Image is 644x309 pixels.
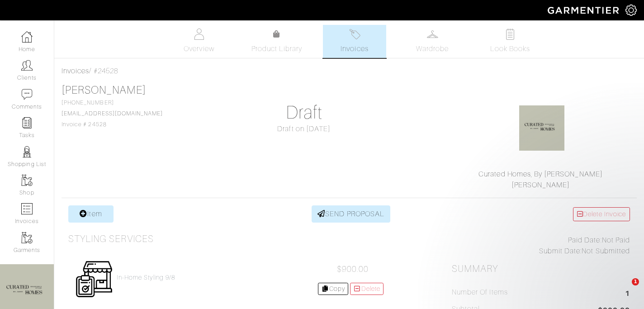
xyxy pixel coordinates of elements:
a: Curated Homes, By [PERSON_NAME] [478,170,603,178]
a: Copy [318,283,348,295]
img: garmentier-logo-header-white-b43fb05a5012e4ada735d5af1a66efaba907eab6374d6393d1fbf88cb4ef424d.png [543,2,625,18]
span: [PHONE_NUMBER] Invoice # 24528 [62,100,163,128]
a: Overview [167,25,231,58]
img: gear-icon-white-bd11855cb880d31180b6d7d6211b90ccbf57a29d726f0c71d8c61bd08dd39cc2.png [625,5,637,16]
img: garments-icon-b7da505a4dc4fd61783c78ac3ca0ef83fa9d6f193b1c9dc38574b1d14d53ca28.png [21,232,33,243]
img: todo-9ac3debb85659649dc8f770b8b6100bb5dab4b48dedcbae339e5042a72dfd3cc.svg [505,29,516,40]
img: orders-icon-0abe47150d42831381b5fb84f609e132dff9fe21cb692f30cb5eec754e2cba89.png [21,203,33,214]
a: Item [68,205,114,223]
span: Invoices [341,43,368,54]
span: Look Books [490,43,530,54]
img: wardrobe-487a4870c1b7c33e795ec22d11cfc2ed9d08956e64fb3008fe2437562e282088.svg [427,29,438,40]
div: / #24528 [62,66,637,76]
span: Wardrobe [416,43,449,54]
h1: Draft [215,102,393,124]
h3: Styling Services [68,233,154,245]
img: reminder-icon-8004d30b9f0a5d33ae49ab947aed9ed385cf756f9e5892f1edd6e32f2345188e.png [21,117,33,128]
a: SEND PROPOSAL [312,205,390,223]
img: f1sLSt6sjhtqviGWfno3z99v.jpg [519,105,564,151]
a: Delete Invoice [573,207,630,221]
a: [PERSON_NAME] [62,84,146,96]
a: [EMAIL_ADDRESS][DOMAIN_NAME] [62,110,163,117]
img: Womens_Service-b2905c8a555b134d70f80a63ccd9711e5cb40bac1cff00c12a43f244cd2c1cd3.png [75,260,113,298]
div: Draft on [DATE] [215,124,393,134]
span: Product Library [251,43,303,54]
img: dashboard-icon-dbcd8f5a0b271acd01030246c82b418ddd0df26cd7fceb0bd07c9910d44c42f6.png [21,31,33,43]
a: Product Library [245,29,308,54]
a: Invoices [62,67,89,75]
img: comment-icon-a0a6a9ef722e966f86d9cbdc48e553b5cf19dbc54f86b18d962a5391bc8f6eb6.png [21,89,33,100]
iframe: Intercom live chat [613,278,635,300]
img: basicinfo-40fd8af6dae0f16599ec9e87c0ef1c0a1fdea2edbe929e3d69a839185d80c458.svg [194,29,205,40]
a: [PERSON_NAME] [511,181,570,189]
h2: Summary [452,263,630,275]
a: Wardrobe [401,25,464,58]
a: In-Home Styling 9/8 [117,274,175,281]
span: Overview [184,43,214,54]
a: Look Books [478,25,542,58]
div: Not Paid Not Submitted [452,235,630,257]
a: Delete [350,283,384,295]
a: Invoices [323,25,386,58]
h5: Number of Items [452,288,508,297]
span: $900.00 [337,265,369,274]
img: garments-icon-b7da505a4dc4fd61783c78ac3ca0ef83fa9d6f193b1c9dc38574b1d14d53ca28.png [21,175,33,186]
img: orders-27d20c2124de7fd6de4e0e44c1d41de31381a507db9b33961299e4e07d508b8c.svg [349,29,360,40]
span: 1 [632,278,639,285]
img: clients-icon-6bae9207a08558b7cb47a8932f037763ab4055f8c8b6bfacd5dc20c3e0201464.png [21,60,33,71]
img: stylists-icon-eb353228a002819b7ec25b43dbf5f0378dd9e0616d9560372ff212230b889e62.png [21,146,33,157]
